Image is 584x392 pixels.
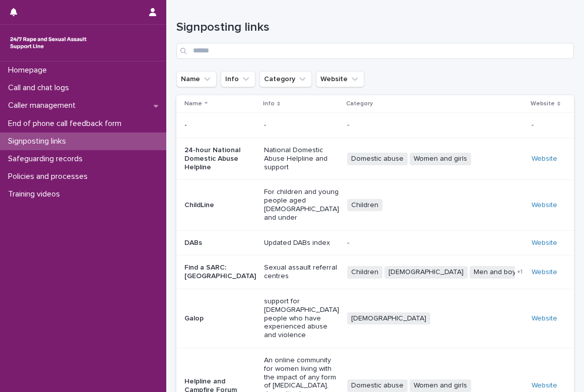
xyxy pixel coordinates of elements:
[532,119,536,129] p: -
[517,269,523,275] span: + 1
[316,71,364,87] button: Website
[347,266,382,279] span: Children
[176,43,574,59] input: Search
[532,239,557,246] a: Website
[532,269,557,276] a: Website
[347,153,408,165] span: Domestic abuse
[347,312,430,325] span: [DEMOGRAPHIC_DATA]
[410,379,471,392] span: Women and girls
[176,113,576,138] tr: -----
[221,71,255,87] button: Info
[264,264,339,281] p: Sexual assault referral centres
[176,230,576,255] tr: DABsUpdated DABs index-Website
[176,71,217,87] button: Name
[176,20,574,35] h1: Signposting links
[184,201,256,210] p: ChildLine
[184,98,202,109] p: Name
[264,188,339,222] p: For children and young people aged [DEMOGRAPHIC_DATA] and under
[184,314,256,323] p: Galop
[8,33,89,53] img: rhQMoQhaT3yELyF149Cw
[4,154,91,164] p: Safeguarding records
[384,266,468,279] span: [DEMOGRAPHIC_DATA]
[347,379,408,392] span: Domestic abuse
[259,71,312,87] button: Category
[176,289,576,348] tr: Galopsupport for [DEMOGRAPHIC_DATA] people who have experienced abuse and violence[DEMOGRAPHIC_DA...
[4,66,55,75] p: Homepage
[4,119,129,128] p: End of phone call feedback form
[184,146,256,171] p: 24-hour National Domestic Abuse Helpline
[264,297,339,340] p: support for [DEMOGRAPHIC_DATA] people who have experienced abuse and violence
[264,239,339,247] p: Updated DABs index
[532,382,557,389] a: Website
[263,98,275,109] p: Info
[410,153,471,165] span: Women and girls
[532,155,557,162] a: Website
[531,98,555,109] p: Website
[4,101,84,110] p: Caller management
[176,138,576,179] tr: 24-hour National Domestic Abuse HelplineNational Domestic Abuse Helpline and supportDomestic abus...
[184,239,256,247] p: DABs
[347,199,382,212] span: Children
[176,180,576,230] tr: ChildLineFor children and young people aged [DEMOGRAPHIC_DATA] and underChildrenWebsite
[4,189,68,199] p: Training videos
[532,315,557,322] a: Website
[4,172,96,181] p: Policies and processes
[4,83,77,93] p: Call and chat logs
[470,266,524,279] span: Men and boys
[264,121,339,129] p: -
[347,121,524,129] p: -
[184,264,256,281] p: Find a SARC: [GEOGRAPHIC_DATA]
[176,255,576,289] tr: Find a SARC: [GEOGRAPHIC_DATA]Sexual assault referral centresChildren[DEMOGRAPHIC_DATA]Men and bo...
[184,121,256,129] p: -
[264,146,339,171] p: National Domestic Abuse Helpline and support
[532,202,557,209] a: Website
[347,239,524,247] p: -
[346,98,373,109] p: Category
[4,137,74,146] p: Signposting links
